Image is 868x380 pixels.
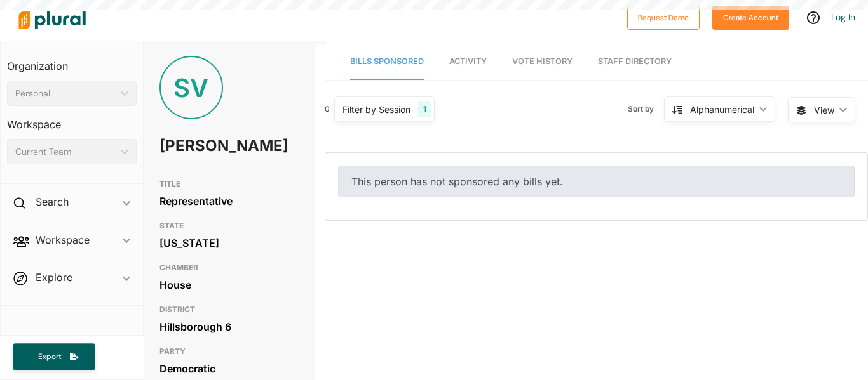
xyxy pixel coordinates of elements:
div: Filter by Session [342,103,410,116]
div: Personal [15,87,116,100]
div: Democratic [159,359,299,378]
span: View [814,103,834,117]
h3: TITLE [159,176,299,192]
button: Export [13,343,95,370]
span: Activity [449,56,487,66]
h3: CHAMBER [159,260,299,275]
div: Current Team [15,145,116,159]
h3: Organization [7,48,137,75]
h3: PARTY [159,344,299,359]
div: 1 [418,101,431,117]
div: 0 [325,103,330,115]
span: Sort by [628,103,664,115]
div: Alphanumerical [690,103,754,116]
h3: Workspace [7,106,137,134]
span: Export [29,351,70,362]
a: Request Demo [627,10,700,23]
a: Vote History [512,44,573,80]
h1: [PERSON_NAME] [159,127,243,165]
div: Representative [159,192,299,211]
button: Create Account [712,6,789,30]
h2: Search [36,195,69,209]
div: House [159,275,299,294]
a: Create Account [712,10,789,23]
div: SV [159,56,223,119]
a: Log In [831,11,855,23]
div: Hillsborough 6 [159,317,299,336]
button: Request Demo [627,6,700,30]
a: Bills Sponsored [350,44,424,80]
div: This person has not sponsored any bills yet. [338,166,855,197]
h3: STATE [159,218,299,233]
a: Activity [449,44,487,80]
span: Bills Sponsored [350,56,424,66]
span: Vote History [512,56,573,66]
h3: DISTRICT [159,302,299,317]
a: Staff Directory [598,44,672,80]
div: [US_STATE] [159,233,299,252]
